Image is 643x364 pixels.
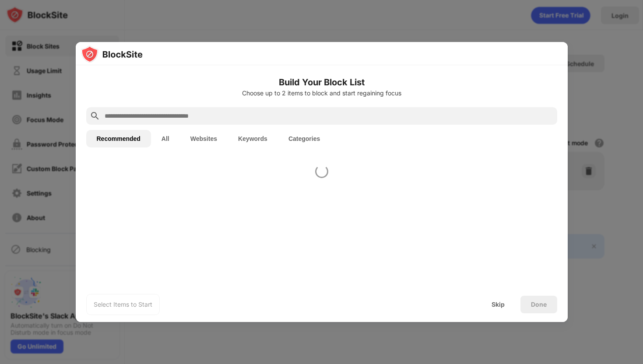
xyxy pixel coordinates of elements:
button: Websites [180,130,228,147]
button: Categories [278,130,330,147]
h6: Build Your Block List [86,76,557,89]
div: Choose up to 2 items to block and start regaining focus [86,90,557,97]
img: logo-blocksite.svg [81,45,143,63]
button: Recommended [86,130,151,147]
button: Keywords [228,130,278,147]
div: Done [531,301,547,308]
div: Select Items to Start [94,300,152,309]
button: All [151,130,180,147]
div: Skip [492,301,505,308]
img: search.svg [90,111,100,121]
